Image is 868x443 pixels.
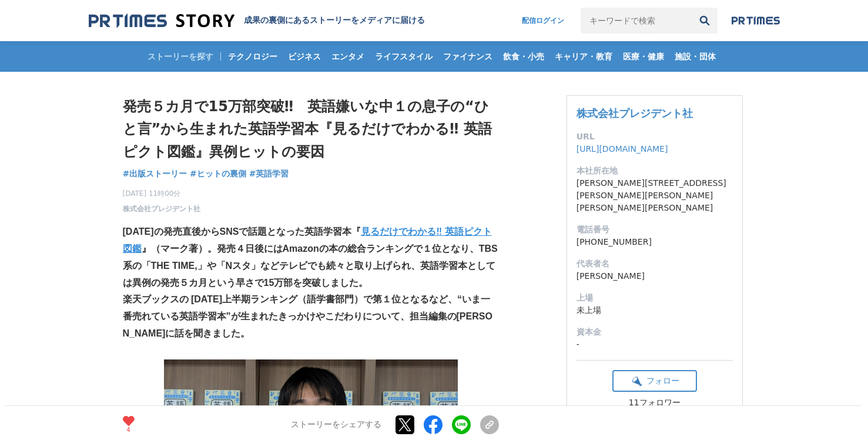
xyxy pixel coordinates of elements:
dt: 代表者名 [577,258,733,270]
p: 4 [123,427,135,433]
strong: [DATE]の発売直後からSNSで話題となった英語学習本『 [123,227,361,237]
dd: 未上場 [577,304,733,317]
img: 成果の裏側にあるストーリーをメディアに届ける [89,13,234,29]
a: 施設・団体 [670,41,720,72]
a: 見るだけでわかる‼ 英語ピクト図鑑 [123,227,492,254]
a: 配信ログイン [510,8,576,34]
dt: URL [577,131,733,143]
span: 施設・団体 [670,51,720,62]
a: ライフスタイル [370,41,437,72]
strong: 楽天ブックスの [DATE]上半期ランキング（語学書部門）で第１位となるなど、“いま一番売れている英語学習本”が生まれたきっかけやこだわりについて、担当編集の[PERSON_NAME]に話を聞き... [123,294,492,338]
h2: 成果の裏側にあるストーリーをメディアに届ける [244,15,425,26]
a: 医療・健康 [618,41,669,72]
a: ファイナンス [438,41,497,72]
dt: 資本金 [577,326,733,338]
dd: [PERSON_NAME] [577,270,733,282]
a: ビジネス [283,41,326,72]
span: ファイナンス [438,51,497,62]
a: #出版ストーリー [123,168,187,180]
input: キーワードで検索 [581,8,692,34]
a: [URL][DOMAIN_NAME] [577,144,668,154]
dt: 本社所在地 [577,165,733,177]
span: 飲食・小売 [498,51,549,62]
a: #英語学習 [249,168,289,180]
a: テクノロジー [223,41,282,72]
span: #ヒットの裏側 [190,168,246,179]
img: prtimes [732,16,780,25]
p: ストーリーをシェアする [291,419,381,430]
button: 検索 [692,8,718,34]
span: #英語学習 [249,168,289,179]
a: エンタメ [327,41,369,72]
a: 株式会社プレジデント社 [123,204,200,214]
strong: 』（マーク著）。発売４日後にはAmazonの本の総合ランキングで１位となり、TBS系の「THE TIME,」や「Nスタ」などテレビでも続々と取り上げられ、英語学習本としては異例の発売５カ月という... [123,244,498,288]
dt: 上場 [577,292,733,304]
dd: [PERSON_NAME][STREET_ADDRESS][PERSON_NAME][PERSON_NAME][PERSON_NAME][PERSON_NAME] [577,177,733,214]
h1: 発売５カ月で15万部突破‼ 英語嫌いな中１の息子の“ひと言”から生まれた英語学習本『見るだけでわかる‼ 英語ピクト図鑑』異例ヒットの要因 [123,95,499,163]
div: 11フォロワー [612,398,697,408]
span: テクノロジー [223,51,282,62]
span: ビジネス [283,51,326,62]
span: エンタメ [327,51,369,62]
a: 飲食・小売 [498,41,549,72]
span: ライフスタイル [370,51,437,62]
button: フォロー [612,370,697,392]
a: 株式会社プレジデント社 [577,107,693,119]
dd: [PHONE_NUMBER] [577,236,733,248]
a: 成果の裏側にあるストーリーをメディアに届ける 成果の裏側にあるストーリーをメディアに届ける [89,13,425,29]
dd: - [577,338,733,351]
span: キャリア・教育 [550,51,617,62]
a: #ヒットの裏側 [190,168,246,180]
span: [DATE] 11時00分 [123,188,200,199]
a: キャリア・教育 [550,41,617,72]
span: #出版ストーリー [123,168,187,179]
span: 医療・健康 [618,51,669,62]
dt: 電話番号 [577,224,733,236]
